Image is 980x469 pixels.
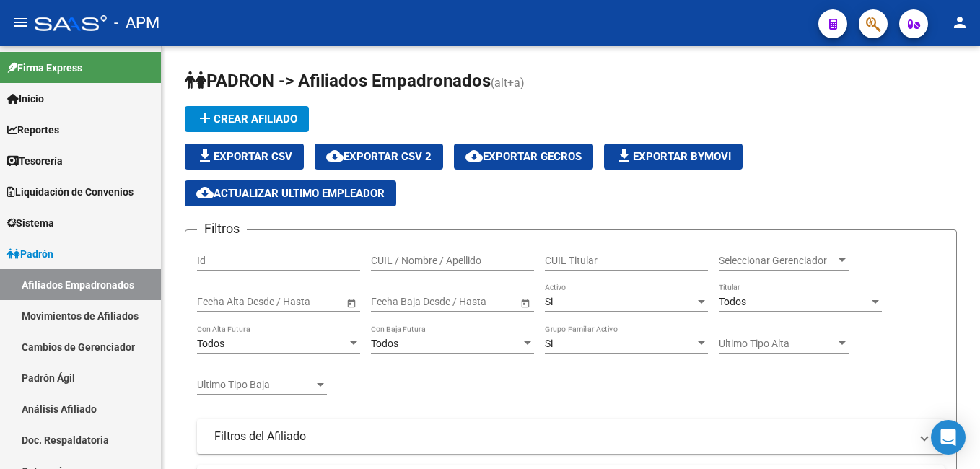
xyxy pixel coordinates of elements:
input: Fecha inicio [197,296,250,308]
mat-icon: file_download [196,147,214,165]
span: Exportar Bymovi [616,150,731,163]
mat-panel-title: Filtros del Afiliado [214,429,910,444]
span: Firma Express [7,60,82,76]
mat-expansion-panel-header: Filtros del Afiliado [197,419,945,454]
span: Todos [197,338,224,349]
input: Fecha fin [262,296,333,308]
h3: Filtros [197,219,247,239]
span: Exportar CSV 2 [326,150,432,163]
input: Fecha fin [436,296,507,308]
span: Seleccionar Gerenciador [719,255,836,267]
span: Si [545,296,553,307]
span: Actualizar ultimo Empleador [196,187,385,200]
span: PADRON -> Afiliados Empadronados [185,71,491,91]
button: Exportar CSV [185,144,304,170]
span: Tesorería [7,153,63,169]
span: Reportes [7,122,59,138]
mat-icon: menu [12,14,29,31]
button: Exportar Bymovi [604,144,743,170]
span: Ultimo Tipo Baja [197,379,314,391]
span: Todos [719,296,746,307]
span: Crear Afiliado [196,113,297,126]
button: Open calendar [344,295,359,310]
mat-icon: cloud_download [465,147,483,165]
input: Fecha inicio [371,296,424,308]
mat-icon: cloud_download [326,147,344,165]
button: Exportar CSV 2 [315,144,443,170]
mat-icon: file_download [616,147,633,165]
mat-icon: person [951,14,968,31]
span: Exportar CSV [196,150,292,163]
button: Crear Afiliado [185,106,309,132]
button: Exportar GECROS [454,144,593,170]
span: Todos [371,338,398,349]
span: Liquidación de Convenios [7,184,134,200]
span: Sistema [7,215,54,231]
button: Open calendar [517,295,533,310]
span: - APM [114,7,159,39]
mat-icon: add [196,110,214,127]
span: Exportar GECROS [465,150,582,163]
span: Inicio [7,91,44,107]
span: Si [545,338,553,349]
div: Open Intercom Messenger [931,420,966,455]
mat-icon: cloud_download [196,184,214,201]
span: Ultimo Tipo Alta [719,338,836,350]
span: Padrón [7,246,53,262]
span: (alt+a) [491,76,525,89]
button: Actualizar ultimo Empleador [185,180,396,206]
